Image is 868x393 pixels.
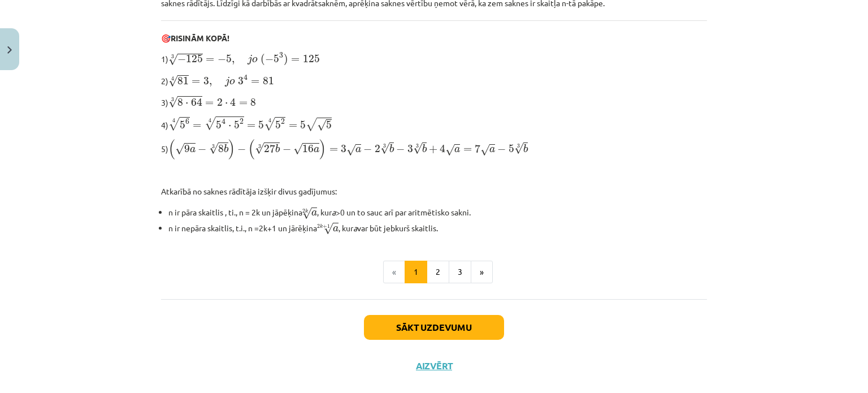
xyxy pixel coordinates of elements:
[161,73,707,88] p: 2)
[168,204,707,219] li: n ir pāra skaitlis , ti., n = 2k un jāpēķina , kur >0 un to sauc arī par aritmētisko sakni.
[177,55,186,63] span: −
[234,121,240,129] span: 5
[248,139,255,159] span: (
[239,101,248,106] span: =
[319,139,326,159] span: )
[283,145,291,153] span: −
[161,185,707,197] p: Atkarībā no saknes rādītāja izšķir divus gadījumus:
[209,142,218,154] span: √
[413,360,455,372] button: Aizvērt
[177,98,183,106] span: 8
[320,224,323,228] span: k
[353,223,357,233] i: a
[346,144,355,156] span: √
[284,54,288,66] span: )
[244,75,248,81] span: 4
[192,80,200,84] span: =
[218,55,226,63] span: −
[168,54,177,66] span: √
[185,119,189,124] span: 6
[258,121,264,129] span: 5
[186,55,203,63] span: 125
[161,261,707,283] nav: Page navigation example
[229,79,235,85] span: o
[523,144,528,153] span: b
[302,145,314,153] span: 16
[224,144,228,153] span: b
[161,32,707,44] p: 🎯
[237,145,246,153] span: −
[168,96,177,108] span: √
[445,144,454,156] span: √
[251,80,259,84] span: =
[232,59,235,64] span: ,
[222,118,225,124] span: 4
[225,76,229,87] span: j
[263,77,274,85] span: 81
[203,77,209,85] span: 3
[413,142,422,154] span: √
[205,101,214,106] span: =
[228,125,231,128] span: ⋅
[449,261,471,283] button: 3
[480,144,489,156] span: √
[248,54,252,64] span: j
[161,139,707,160] p: 5)
[463,148,472,152] span: =
[264,117,275,131] span: √
[323,224,327,228] span: +
[302,208,311,219] span: √
[180,121,185,129] span: 5
[184,145,190,153] span: 9
[161,51,707,66] p: 1)
[396,145,405,153] span: −
[364,315,504,340] button: Sākt uzdevumu
[306,118,317,131] span: √
[206,58,214,62] span: =
[168,117,180,131] span: √
[355,147,361,153] span: a
[375,145,380,153] span: 2
[265,55,274,63] span: −
[363,145,372,153] span: −
[274,55,279,63] span: 5
[317,119,326,131] span: √
[171,33,229,43] b: RISINĀM KOPĀ!
[168,220,707,235] li: n ir nepāra skaitlis, t.i., n =2k+1 un jārēķina , kur var būt jebkurš skaitlis.
[405,261,427,283] button: 1
[281,119,285,124] span: 2
[7,46,12,54] img: icon-close-lesson-0947bae3869378f0d4975bcd49f059093ad1ed9edebbc8119c70593378902aed.svg
[168,75,177,87] span: √
[209,81,212,87] span: ,
[225,102,228,106] span: ⋅
[300,121,306,129] span: 5
[252,57,258,63] span: o
[261,54,265,66] span: (
[497,145,506,153] span: −
[514,142,523,154] span: √
[238,77,244,85] span: 3
[440,144,445,153] span: 4
[193,124,201,128] span: =
[332,207,336,217] i: a
[205,116,216,130] span: √
[314,147,319,153] span: a
[333,226,338,232] span: a
[175,143,184,155] span: √
[291,58,300,62] span: =
[341,145,346,153] span: 3
[422,144,427,153] span: b
[509,145,514,153] span: 5
[161,115,707,132] p: 4)
[380,142,389,154] span: √
[489,147,495,153] span: a
[240,119,244,124] span: 2
[471,261,493,283] button: »
[168,139,175,159] span: (
[324,223,333,235] span: √
[250,98,256,106] span: 8
[275,121,281,129] span: 5
[429,145,437,153] span: +
[326,121,332,129] span: 5
[303,55,320,63] span: 125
